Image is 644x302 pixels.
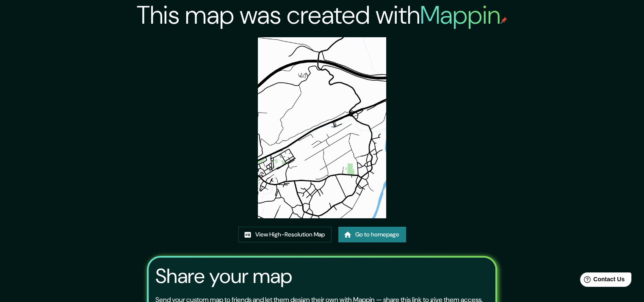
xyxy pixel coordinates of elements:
[338,227,406,242] a: Go to homepage
[238,227,332,242] a: View High-Resolution Map
[155,264,292,288] h3: Share your map
[569,269,635,293] iframe: Help widget launcher
[500,17,507,24] img: mappin-pin
[258,37,386,218] img: created-map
